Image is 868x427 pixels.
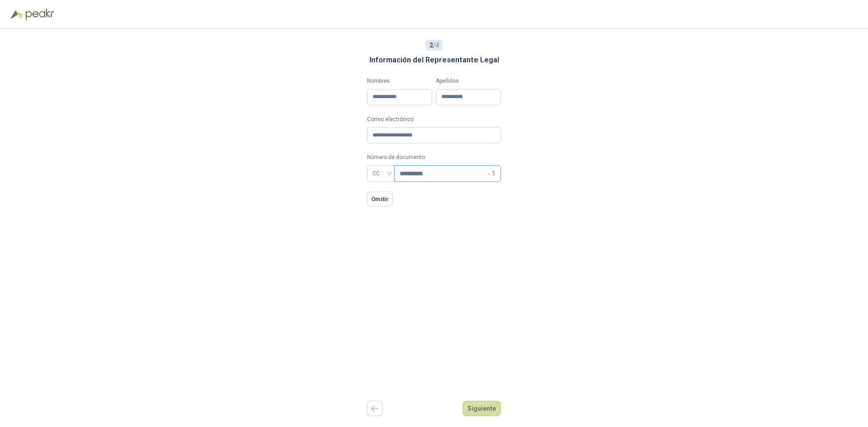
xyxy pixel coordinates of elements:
label: Nombres [367,77,432,85]
b: 2 [429,42,433,49]
p: Número de documento [367,153,501,162]
span: / 4 [429,40,439,50]
img: Peakr [25,9,54,20]
button: Siguiente [462,401,501,416]
span: - 1 [488,166,495,181]
h3: Información del Representante Legal [369,54,499,66]
button: Omitir [367,192,393,206]
label: Apellidos [436,77,501,85]
img: Logo [11,10,24,19]
label: Correo electrónico [367,115,501,124]
span: CC [373,167,389,180]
